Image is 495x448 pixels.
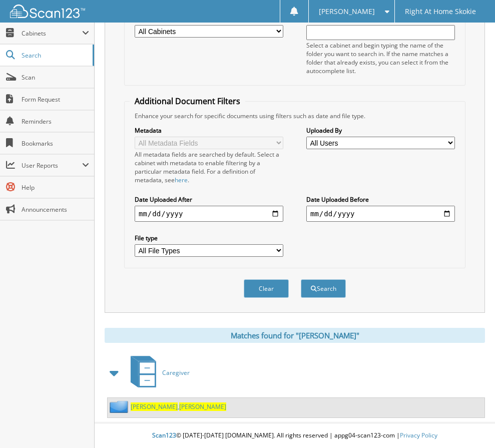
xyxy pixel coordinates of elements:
input: start [135,206,283,222]
div: Enhance your search for specific documents using filters such as date and file type. [130,112,460,120]
span: Reminders [22,117,89,126]
span: Announcements [22,205,89,214]
label: Metadata [135,126,283,135]
span: Form Request [22,95,89,104]
span: Cabinets [22,29,82,38]
img: folder2.png [110,400,131,413]
div: All metadata fields are searched by default. Select a cabinet with metadata to enable filtering b... [135,150,283,184]
input: end [306,206,455,222]
label: Uploaded By [306,126,455,135]
span: Caregiver [162,368,190,377]
img: scan123-logo-white.svg [10,5,85,18]
div: Select a cabinet and begin typing the name of the folder you want to search in. If the name match... [306,41,455,75]
iframe: Chat Widget [445,400,495,448]
label: File type [135,234,283,242]
a: Caregiver [125,353,190,392]
span: Search [22,51,88,60]
a: here [175,176,188,184]
span: Help [22,183,89,192]
span: Scan [22,73,89,82]
button: Clear [244,279,289,298]
span: [PERSON_NAME] [319,9,375,15]
a: [PERSON_NAME],[PERSON_NAME] [131,402,226,411]
span: Scan123 [152,431,176,439]
span: Right At Home Skokie [405,9,476,15]
span: [PERSON_NAME] [131,402,178,411]
span: User Reports [22,161,82,170]
span: Bookmarks [22,139,89,148]
button: Search [301,279,346,298]
div: Matches found for "[PERSON_NAME]" [105,328,485,343]
label: Date Uploaded After [135,195,283,204]
legend: Additional Document Filters [130,96,245,107]
span: [PERSON_NAME] [179,402,226,411]
div: © [DATE]-[DATE] [DOMAIN_NAME]. All rights reserved | appg04-scan123-com | [95,423,495,448]
label: Date Uploaded Before [306,195,455,204]
a: Privacy Policy [400,431,437,439]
